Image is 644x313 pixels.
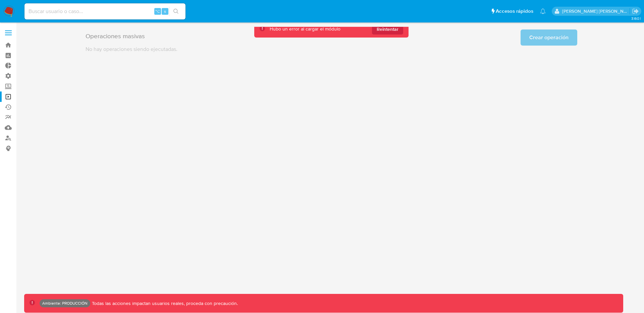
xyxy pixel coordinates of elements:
[24,7,185,16] input: Buscar usuario o caso...
[540,8,546,14] a: Notificaciones
[169,7,183,16] button: search-icon
[562,8,630,14] p: elkin.mantilla@mercadolibre.com.co
[155,8,160,14] span: ⌥
[90,300,238,307] p: Todas las acciones impactan usuarios reales, proceda con precaución.
[42,302,88,305] p: Ambiente: PRODUCCIÓN
[632,8,639,15] a: Salir
[496,8,533,15] span: Accesos rápidos
[164,8,166,14] span: s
